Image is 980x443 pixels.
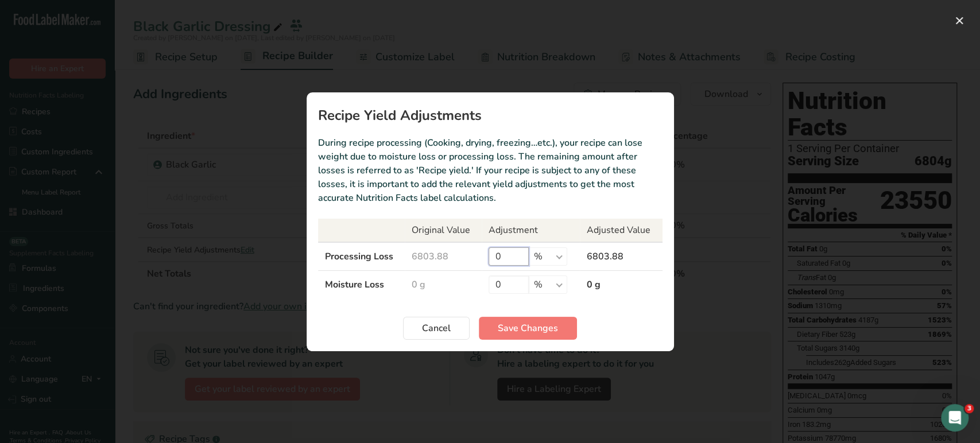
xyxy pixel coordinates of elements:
th: Adjusted Value [580,219,662,242]
h1: Recipe Yield Adjustments [318,108,663,122]
td: 0 g [405,270,482,298]
td: 6803.88 [580,242,662,271]
p: During recipe processing (Cooking, drying, freezing…etc.), your recipe can lose weight due to moi... [318,136,663,205]
button: Cancel [403,317,470,340]
span: Save Changes [498,321,558,335]
td: Processing Loss [318,242,405,271]
td: 0 g [580,270,662,298]
th: Adjustment [482,219,580,242]
button: Save Changes [479,317,577,340]
span: Cancel [422,321,451,335]
th: Original Value [405,219,482,242]
iframe: Intercom live chat [941,404,969,432]
td: 6803.88 [405,242,482,271]
span: 3 [964,404,974,413]
td: Moisture Loss [318,270,405,298]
